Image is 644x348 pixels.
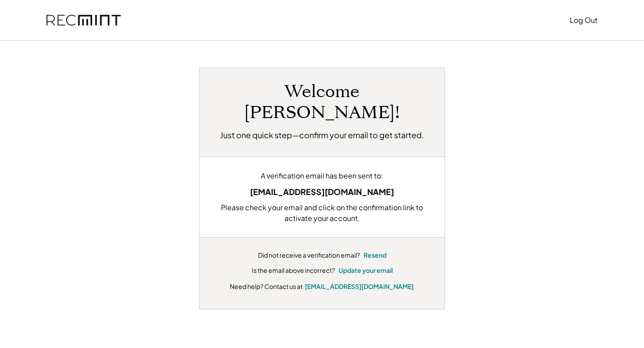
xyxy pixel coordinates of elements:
[213,81,431,123] h1: Welcome [PERSON_NAME]!
[364,251,386,260] button: Resend
[258,251,360,260] div: Did not receive a verification email?
[570,11,597,29] button: Log Out
[252,266,335,275] div: Is the email above incorrect?
[213,170,431,181] div: A verification email has been sent to:
[47,15,121,26] img: recmint-logotype%403x.png
[213,202,431,224] div: Please check your email and click on the confirmation link to activate your account.
[230,282,303,291] div: Need help? Contact us at
[213,186,431,198] div: [EMAIL_ADDRESS][DOMAIN_NAME]
[339,266,393,275] button: Update your email
[305,282,414,290] a: [EMAIL_ADDRESS][DOMAIN_NAME]
[220,129,424,141] h2: Just one quick step—confirm your email to get started.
